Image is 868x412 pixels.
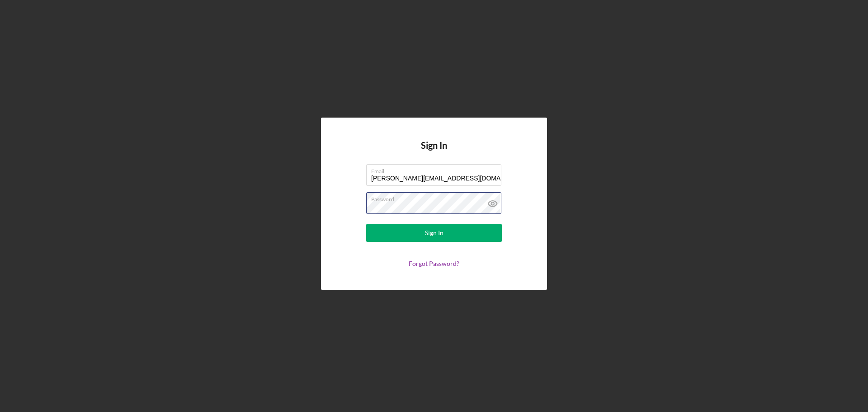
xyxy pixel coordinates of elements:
[366,224,502,242] button: Sign In
[425,224,443,242] div: Sign In
[371,193,501,203] label: Password
[409,260,459,267] a: Forgot Password?
[371,165,501,175] label: Email
[421,140,447,164] h4: Sign In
